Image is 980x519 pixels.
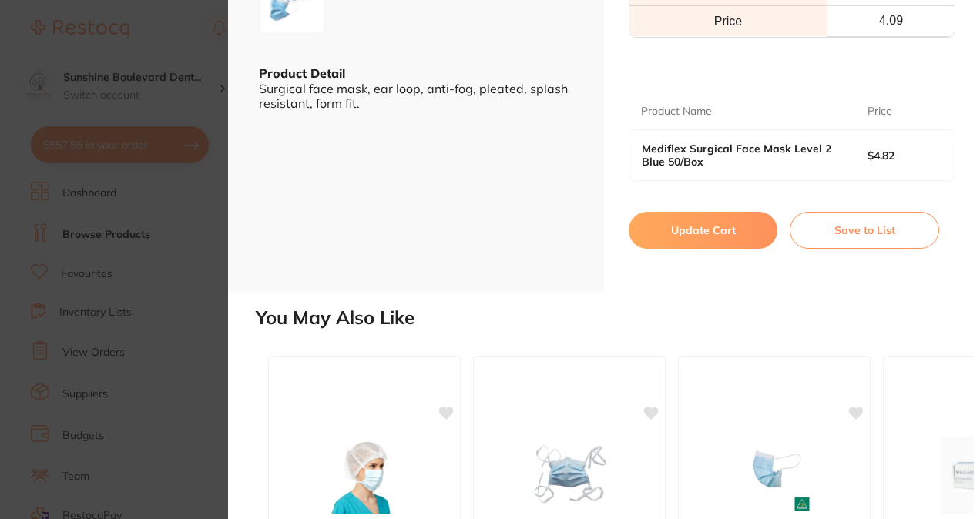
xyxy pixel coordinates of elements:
[259,82,573,110] div: Surgical face mask, ear loop, anti-fog, pleated, splash resistant, form fit.
[519,437,619,514] img: MGuard Mask Tie On Level 2 50/Box
[629,6,827,36] td: Price
[642,142,844,167] b: Mediflex Surgical Face Mask Level 2 Blue 50/Box
[827,6,955,36] th: 4.09
[629,212,777,249] button: Update Cart
[256,307,974,329] h2: You May Also Like
[790,212,939,249] button: Save to List
[868,104,892,119] p: Price
[724,437,824,514] img: Detmold LV3 Mask EarLoop box of 40 Australian Made
[641,104,712,119] p: Product Name
[259,65,345,81] b: Product Detail
[314,437,414,514] img: Athena Level 3 Surgical Face Mask Tie-on 50/Box
[868,149,935,162] b: $4.82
